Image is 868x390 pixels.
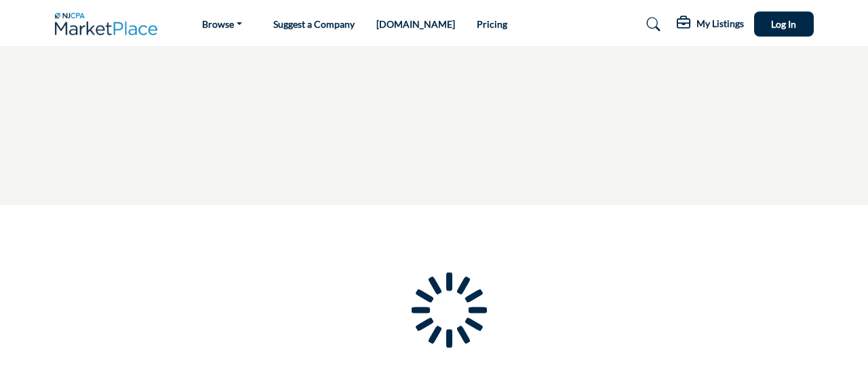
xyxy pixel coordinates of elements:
[55,13,165,35] img: Site Logo
[696,18,744,30] h5: My Listings
[677,16,744,32] div: My Listings
[273,18,355,30] a: Suggest a Company
[754,12,814,37] button: Log In
[477,18,507,30] a: Pricing
[193,15,252,34] a: Browse
[376,18,455,30] a: [DOMAIN_NAME]
[771,18,796,30] span: Log In
[633,14,669,35] a: Search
